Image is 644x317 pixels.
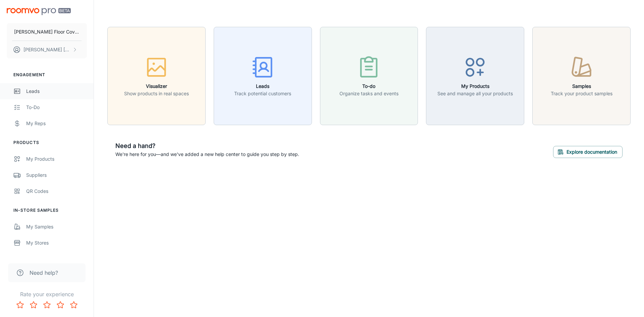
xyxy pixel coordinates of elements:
button: My ProductsSee and manage all your products [426,27,524,125]
div: Suppliers [26,171,87,179]
img: Roomvo PRO Beta [7,8,71,15]
h6: To-do [339,83,398,90]
p: [PERSON_NAME] Floor Coverings PA [14,28,79,36]
a: To-doOrganize tasks and events [320,72,418,79]
button: [PERSON_NAME] [PERSON_NAME] [7,41,87,58]
p: See and manage all your products [437,90,513,97]
a: Explore documentation [553,148,623,155]
button: [PERSON_NAME] Floor Coverings PA [7,23,87,41]
button: VisualizerShow products in real spaces [107,27,206,125]
h6: Visualizer [124,83,189,90]
div: QR Codes [26,188,87,195]
button: LeadsTrack potential customers [214,27,312,125]
p: [PERSON_NAME] [PERSON_NAME] [23,46,71,53]
div: My Reps [26,120,87,127]
p: Organize tasks and events [339,90,398,97]
p: Show products in real spaces [124,90,189,97]
div: My Products [26,155,87,163]
p: We're here for you—and we've added a new help center to guide you step by step. [115,151,299,158]
p: Track potential customers [234,90,291,97]
div: Leads [26,88,87,95]
h6: Leads [234,83,291,90]
p: Track your product samples [551,90,612,97]
button: SamplesTrack your product samples [532,27,631,125]
h6: My Products [437,83,513,90]
a: LeadsTrack potential customers [214,72,312,79]
button: To-doOrganize tasks and events [320,27,418,125]
button: Explore documentation [553,146,623,158]
a: SamplesTrack your product samples [532,72,631,79]
div: To-do [26,104,87,111]
h6: Samples [551,83,612,90]
a: My ProductsSee and manage all your products [426,72,524,79]
h6: Need a hand? [115,141,299,151]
